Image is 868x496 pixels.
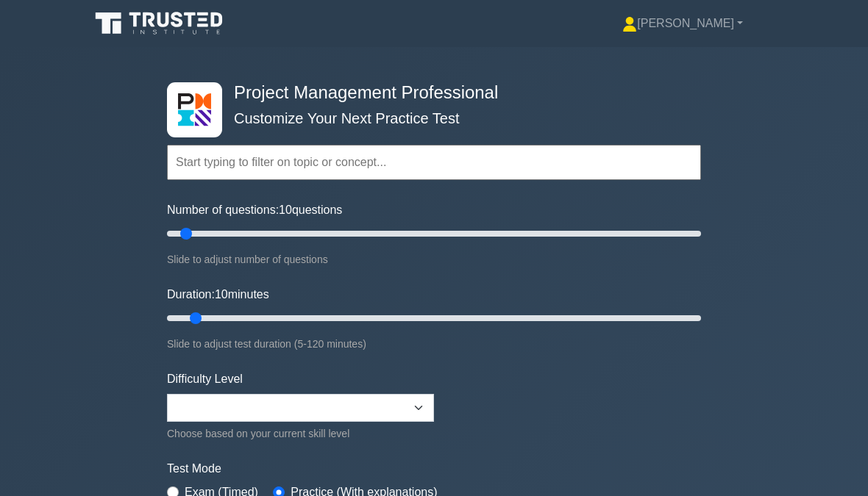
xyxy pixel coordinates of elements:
[637,17,734,29] font: [PERSON_NAME]
[167,251,701,268] div: Slide to adjust number of questions
[167,460,701,478] label: Test Mode
[167,145,701,180] input: Start typing to filter on topic or concept...
[587,9,778,38] a: [PERSON_NAME]
[228,82,629,104] h4: Project Management Professional
[167,201,342,219] label: Number of questions: questions
[167,370,243,388] label: Difficulty Level
[167,335,701,353] div: Slide to adjust test duration (5-120 minutes)
[167,286,269,303] label: Duration: minutes
[215,288,228,301] span: 10
[167,425,434,442] div: Choose based on your current skill level
[279,204,292,216] span: 10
